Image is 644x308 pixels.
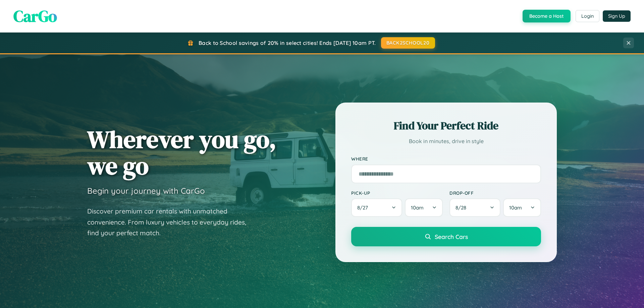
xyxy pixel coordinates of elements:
button: 10am [405,198,443,217]
button: Login [576,10,599,22]
h2: Find Your Perfect Ride [351,118,541,133]
span: CarGo [13,5,57,27]
span: 8 / 28 [455,204,470,211]
h1: Wherever you go, we go [87,126,276,179]
button: Search Cars [351,227,541,246]
h3: Begin your journey with CarGo [87,186,205,196]
label: Drop-off [449,190,541,196]
label: Where [351,156,541,162]
span: 10am [411,204,424,211]
button: BACK2SCHOOL20 [381,37,435,49]
button: 8/28 [449,198,500,217]
p: Book in minutes, drive in style [351,136,541,146]
button: 8/27 [351,198,402,217]
span: 8 / 27 [357,204,371,211]
button: Sign Up [603,10,631,22]
button: 10am [503,198,541,217]
label: Pick-up [351,190,443,196]
span: 10am [509,204,522,211]
span: Back to School savings of 20% in select cities! Ends [DATE] 10am PT. [199,40,376,46]
span: Search Cars [435,233,468,240]
p: Discover premium car rentals with unmatched convenience. From luxury vehicles to everyday rides, ... [87,206,255,239]
button: Become a Host [523,10,571,22]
